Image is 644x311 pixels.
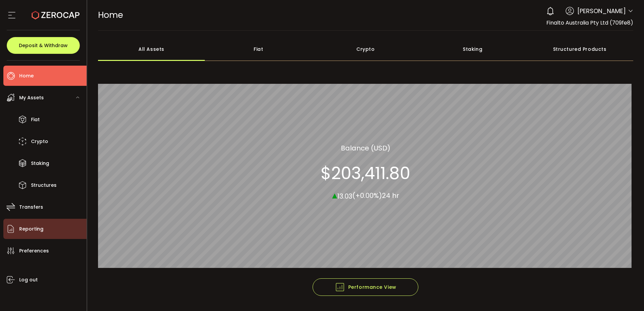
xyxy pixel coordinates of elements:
[610,279,644,311] iframe: Chat Widget
[19,93,44,103] span: My Assets
[341,143,390,153] section: Balance (USD)
[205,37,312,61] div: Fiat
[98,37,205,61] div: All Assets
[577,6,626,15] span: [PERSON_NAME]
[31,159,49,168] span: Staking
[321,163,410,183] section: $203,411.80
[19,224,43,234] span: Reporting
[19,275,38,285] span: Log out
[31,180,57,190] span: Structures
[31,137,48,146] span: Crypto
[31,115,40,125] span: Fiat
[312,37,419,61] div: Crypto
[19,71,34,81] span: Home
[19,246,49,256] span: Preferences
[335,282,396,292] span: Performance View
[526,37,633,61] div: Structured Products
[419,37,526,61] div: Staking
[98,9,123,21] span: Home
[332,187,337,202] span: ▴
[382,191,399,200] span: 24 hr
[337,191,352,201] span: 13.03
[546,19,633,27] span: Finalto Australia Pty Ltd (709fe8)
[19,202,43,212] span: Transfers
[352,191,382,200] span: (+0.00%)
[7,37,80,54] button: Deposit & Withdraw
[19,43,68,48] span: Deposit & Withdraw
[313,278,418,296] button: Performance View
